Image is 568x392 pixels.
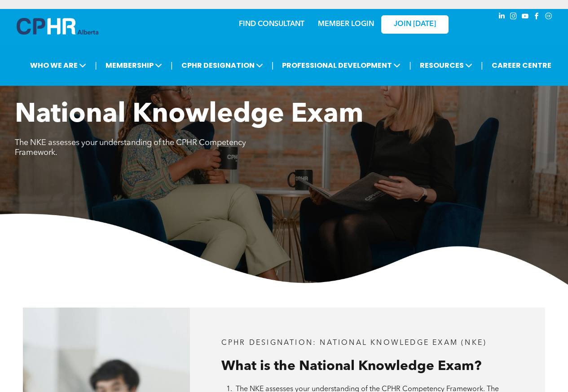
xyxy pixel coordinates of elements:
[520,11,530,23] a: youtube
[103,57,165,74] span: MEMBERSHIP
[95,56,97,75] li: |
[497,11,507,23] a: linkedin
[532,11,542,23] a: facebook
[409,56,411,75] li: |
[179,57,266,74] span: CPHR DESIGNATION
[417,57,475,74] span: RESOURCES
[318,21,374,28] a: MEMBER LOGIN
[509,11,519,23] a: instagram
[394,20,436,29] span: JOIN [DATE]
[15,101,363,128] span: National Knowledge Exam
[15,139,246,157] span: The NKE assesses your understanding of the CPHR Competency Framework.
[544,11,554,23] a: Social network
[489,57,554,74] a: CAREER CENTRE
[221,339,487,347] span: CPHR DESIGNATION: National Knowledge Exam (NKE)
[279,57,403,74] span: PROFESSIONAL DEVELOPMENT
[171,56,173,75] li: |
[381,15,449,34] a: JOIN [DATE]
[17,18,98,35] img: A blue and white logo for cp alberta
[272,56,274,75] li: |
[481,56,483,75] li: |
[27,57,89,74] span: WHO WE ARE
[239,21,304,28] a: FIND CONSULTANT
[221,360,481,373] span: What is the National Knowledge Exam?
